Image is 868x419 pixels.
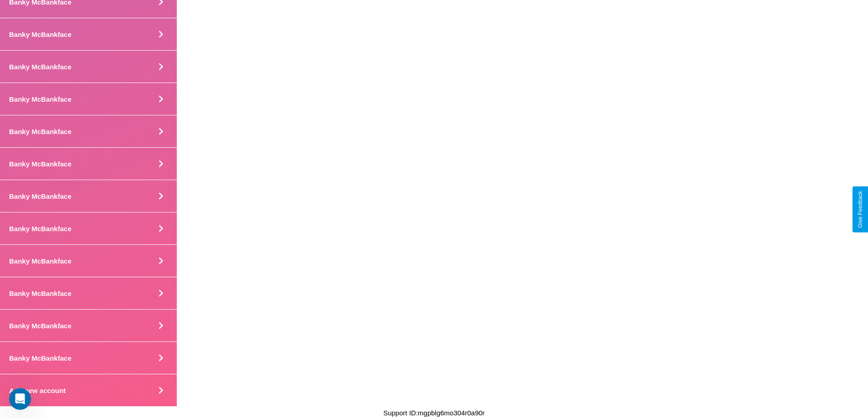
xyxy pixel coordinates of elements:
h4: Banky McBankface [9,192,72,200]
h4: Banky McBankface [9,354,72,362]
h4: Banky McBankface [9,95,72,103]
h4: Add new account [9,387,66,394]
h4: Banky McBankface [9,225,72,233]
h4: Banky McBankface [9,128,72,135]
div: Give Feedback [857,191,863,228]
iframe: Intercom live chat [9,388,31,410]
p: Support ID: mgpblg6mo304r0a90r [383,407,485,419]
h4: Banky McBankface [9,160,72,168]
h4: Banky McBankface [9,31,72,38]
h4: Banky McBankface [9,322,72,330]
h4: Banky McBankface [9,63,72,71]
h4: Banky McBankface [9,290,72,297]
h4: Banky McBankface [9,257,72,265]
